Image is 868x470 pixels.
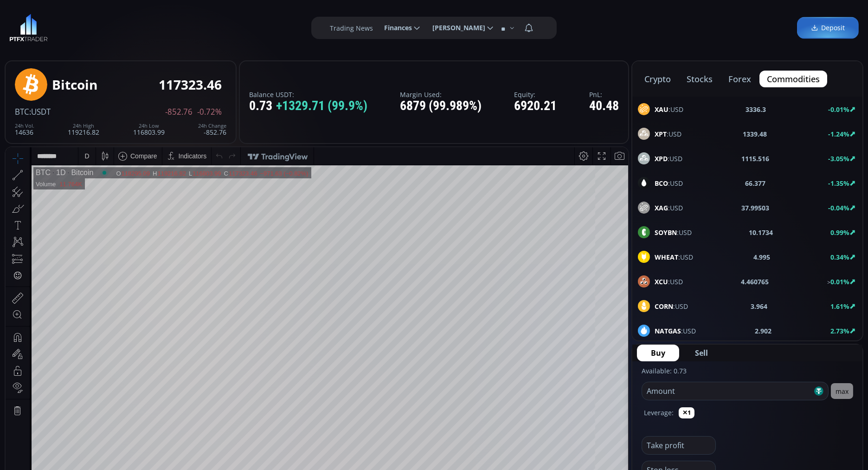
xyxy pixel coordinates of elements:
div: 24h Vol. [15,123,34,129]
b: 2.902 [755,326,772,336]
div: 119216.82 [152,23,180,30]
b: CORN [655,302,673,311]
b: XCU [655,277,668,286]
div: 0.73 [249,99,367,113]
span: -852.76 [165,108,193,116]
span: :USD [655,252,693,262]
div: 6920.21 [514,99,557,113]
b: BCO [655,179,668,188]
label: PnL: [589,91,619,98]
div: 119216.82 [68,123,99,136]
div: BTC [30,21,45,30]
div: 117323.46 [223,23,251,30]
b: XPT [655,130,667,138]
div: 1m [76,374,84,381]
div: Bitcoin [60,21,88,30]
button: 18:51:42 (UTC) [514,369,565,386]
div: D [79,5,84,13]
span: 18:51:42 (UTC) [517,374,562,381]
button: stocks [679,71,720,87]
div: 116803.99 [133,123,165,136]
label: Leverage: [644,408,674,418]
span: :USD [655,104,683,114]
div: log [590,374,599,381]
b: 0.34% [830,253,849,261]
b: -1.24% [828,130,849,138]
div: Toggle Auto Scale [602,369,621,386]
a: Deposit [797,17,859,39]
span: :USD [655,228,692,237]
img: LOGO [9,14,48,42]
b: XAU [655,105,669,114]
div: 24h Change [198,123,226,129]
div:  [8,124,16,133]
span: > [827,278,830,286]
b: 0.99% [830,228,849,237]
b: 4.460765 [741,277,769,287]
span: :USD [655,277,683,287]
b: -3.05% [828,154,849,163]
b: 3336.3 [746,104,766,114]
span: :USD [655,154,682,163]
div: -852.76 [198,123,226,136]
span: Finances [378,19,412,37]
div: Indicators [173,5,201,13]
span: :USD [655,129,682,139]
div: Compare [125,5,152,13]
div: auto [605,374,618,381]
div: Hide Drawings Toolbar [21,347,26,359]
b: 66.377 [746,178,766,188]
span: :USD [655,178,683,188]
div: 40.48 [589,99,619,113]
b: -0.01% [828,105,849,114]
span: -0.72% [197,108,222,116]
b: 10.1734 [749,228,773,237]
div: 1d [105,374,112,381]
button: Sell [681,345,722,361]
div: 5y [33,374,40,381]
span: :USD [655,203,683,213]
div: Toggle Percentage [574,369,587,386]
b: XAG [655,203,668,212]
button: commodities [759,71,827,87]
span: :USDT [29,106,51,117]
b: 0.01% [830,277,849,286]
div: Market open [95,21,103,30]
div: C [219,23,223,30]
b: -1.35% [828,179,849,188]
div: 3m [60,374,69,381]
div: Go to [124,369,139,386]
button: crypto [637,71,678,87]
b: XPD [655,154,668,163]
b: -0.04% [828,203,849,212]
button: forex [721,71,759,87]
span: BTC [15,106,29,117]
div: 14636 [15,123,34,136]
b: 37.99503 [742,203,770,213]
div: Toggle Log Scale [587,369,602,386]
label: Balance USDT: [249,91,367,98]
button: ✕1 [679,407,694,418]
span: :USD [655,301,688,311]
b: 1339.48 [743,129,767,139]
span: Buy [651,347,665,359]
label: Equity: [514,91,557,98]
div: 1D [45,21,60,30]
b: WHEAT [655,253,678,261]
div: 6879 (99.989%) [400,99,482,113]
span: Sell [695,347,708,359]
label: Available: 0.73 [642,366,687,375]
b: NATGAS [655,326,681,335]
div: Bitcoin [52,78,97,92]
b: SOYBN [655,228,677,237]
b: 1.61% [830,302,849,311]
div: 24h Low [133,123,165,129]
b: 4.995 [753,252,770,262]
div: O [110,23,116,30]
button: Buy [637,345,679,361]
span: Deposit [811,23,845,33]
div: 5d [91,374,99,381]
b: 1115.516 [741,154,769,163]
label: Trading News [330,23,373,33]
